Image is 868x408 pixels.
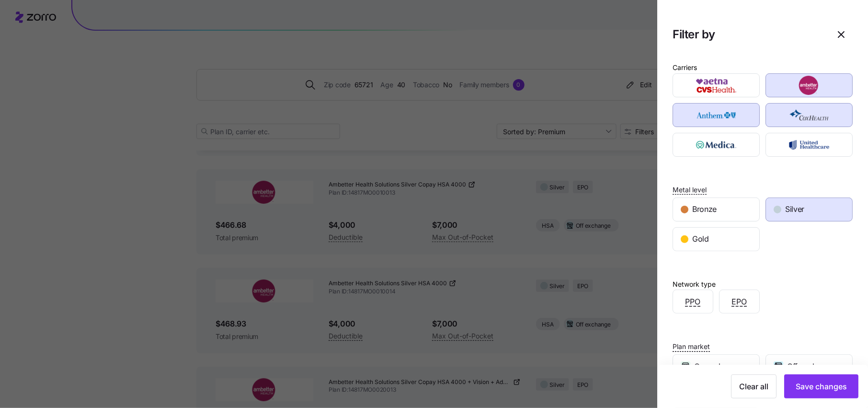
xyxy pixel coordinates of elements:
span: Clear all [739,381,768,392]
img: Aetna CVS Health [681,76,752,95]
span: Bronze [692,203,717,215]
span: Plan market [673,342,710,351]
div: Network type [673,279,716,290]
img: Medica [681,135,752,154]
button: Clear all [731,374,777,398]
span: On exchange [694,361,740,373]
span: Gold [692,233,709,245]
span: EPO [732,296,747,308]
div: Carriers [673,62,697,73]
span: Off exchange [787,361,834,373]
span: Silver [785,203,804,215]
span: Metal level [673,185,707,195]
span: Save changes [796,381,847,392]
img: Ambetter [774,76,845,95]
img: UnitedHealthcare [774,135,845,154]
h1: Filter by [673,27,822,42]
button: Save changes [784,374,858,398]
img: Anthem [681,105,752,125]
span: PPO [685,296,701,308]
img: Cox Health Systems Insurance Company [774,105,845,125]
